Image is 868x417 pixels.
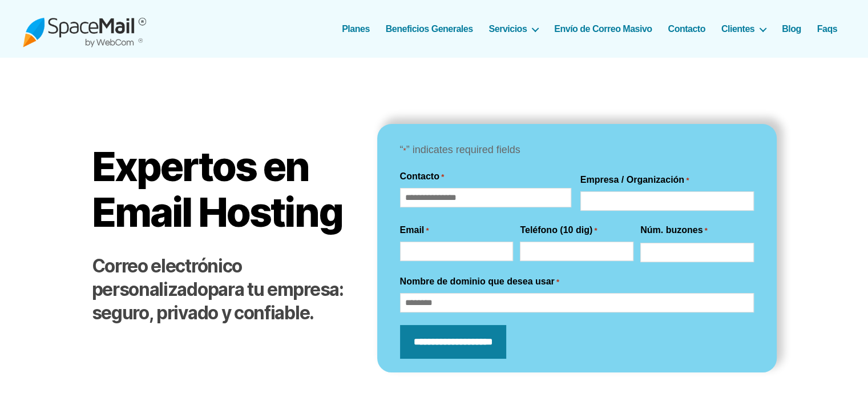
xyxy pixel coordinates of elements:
[640,223,708,237] label: Núm. buzones
[342,23,370,34] a: Planes
[400,170,445,183] legend: Contacto
[489,23,539,34] a: Servicios
[400,141,754,159] p: “ ” indicates required fields
[386,23,473,34] a: Beneficios Generales
[817,23,837,34] a: Faqs
[520,223,597,237] label: Teléfono (10 dig)
[400,223,429,237] label: Email
[348,23,845,34] nav: Horizontal
[580,173,689,187] label: Empresa / Organización
[92,255,242,300] strong: Correo electrónico personalizado
[92,144,354,235] h1: Expertos en Email Hosting
[668,23,705,34] a: Contacto
[400,275,559,288] label: Nombre de dominio que desea usar
[721,23,766,34] a: Clientes
[92,255,354,325] h2: para tu empresa: seguro, privado y confiable.
[782,23,801,34] a: Blog
[23,10,146,47] img: Spacemail
[554,23,652,34] a: Envío de Correo Masivo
